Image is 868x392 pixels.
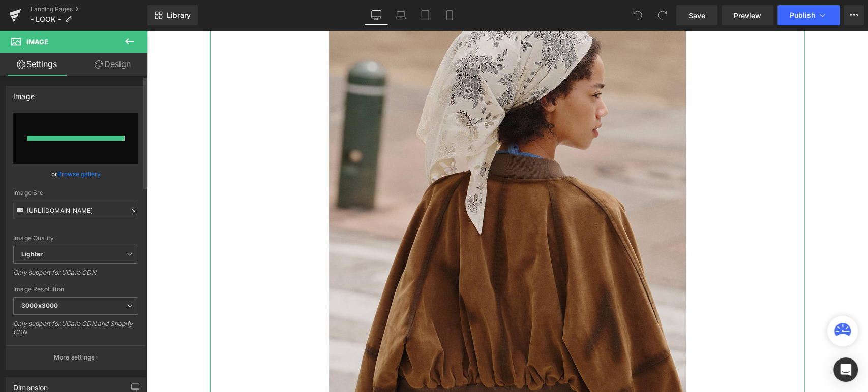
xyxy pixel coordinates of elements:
[364,5,388,25] a: Desktop
[13,378,48,392] div: Dimension
[13,189,138,197] div: Image Src
[790,11,815,19] span: Publish
[26,38,48,46] span: Image
[413,5,437,25] a: Tablet
[13,286,138,293] div: Image Resolution
[31,15,61,23] span: - LOOK -
[777,5,840,25] button: Publish
[147,5,198,25] a: New Library
[627,5,648,25] button: Undo
[76,53,149,76] a: Design
[13,235,138,242] div: Image Quality
[437,5,462,25] a: Mobile
[13,86,35,101] div: Image
[13,320,138,343] div: Only support for UCare CDN and Shopify CDN
[57,165,101,183] a: Browse gallery
[21,302,58,309] b: 3000x3000
[167,11,191,20] span: Library
[844,5,864,25] button: More
[13,202,138,219] input: Link
[833,357,858,382] div: Open Intercom Messenger
[388,5,413,25] a: Laptop
[54,353,95,362] p: More settings
[722,5,773,25] a: Preview
[13,169,138,179] div: or
[21,250,43,258] b: Lighter
[689,10,705,21] span: Save
[652,5,672,25] button: Redo
[13,269,138,283] div: Only support for UCare CDN
[6,345,145,369] button: More settings
[31,5,147,13] a: Landing Pages
[734,10,761,21] span: Preview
